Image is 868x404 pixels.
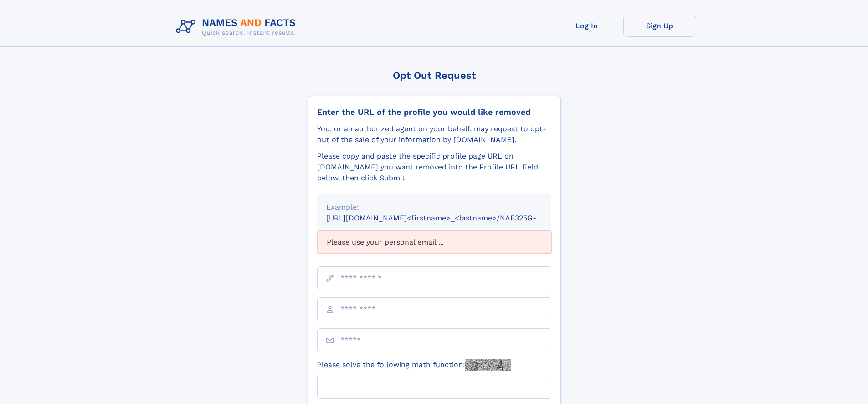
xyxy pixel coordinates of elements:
div: You, or an authorized agent on your behalf, may request to opt-out of the sale of your informatio... [317,123,551,145]
div: Example: [326,202,542,213]
label: Please solve the following math function: [317,359,511,371]
small: [URL][DOMAIN_NAME]<firstname>_<lastname>/NAF325G-xxxxxxxx [326,214,569,222]
img: Logo Names and Facts [172,15,303,39]
div: Enter the URL of the profile you would like removed [317,107,551,117]
a: Log In [550,15,623,37]
div: Opt Out Request [308,70,561,81]
div: Please use your personal email ... [317,231,551,254]
div: Please copy and paste the specific profile page URL on [DOMAIN_NAME] you want removed into the Pr... [317,151,551,184]
a: Sign Up [623,15,696,37]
